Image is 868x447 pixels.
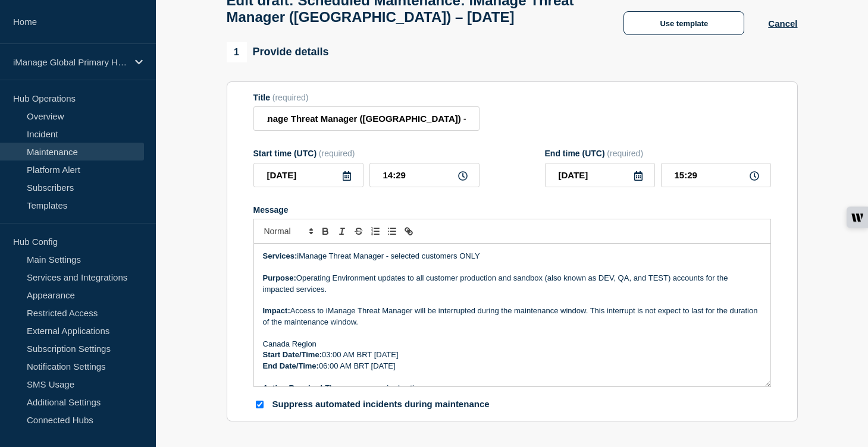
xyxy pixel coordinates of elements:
p: iManage Threat Manager - selected customers ONLY [263,251,762,262]
strong: Start Date/Time: [263,350,322,359]
input: YYYY-MM-DD [545,163,655,187]
input: Suppress automated incidents during maintenance [256,401,264,408]
div: Message [254,244,770,386]
span: (required) [272,93,309,102]
div: Title [253,93,480,102]
button: Cancel [768,18,797,29]
input: HH:MM [369,163,480,187]
button: Toggle strikethrough text [350,224,367,238]
p: Canada Region [263,339,762,350]
button: Toggle italic text [334,224,350,238]
button: Toggle link [400,224,417,238]
strong: Services: [263,251,297,260]
div: Message [253,205,771,215]
div: Start time (UTC) [253,149,480,158]
input: HH:MM [661,163,771,187]
span: 1 [227,42,247,62]
p: 03:00 AM BRT [DATE] [263,350,762,360]
button: Use template [623,11,744,35]
strong: Action Required: [263,383,325,392]
p: 06:00 AM BRT [DATE] [263,361,762,372]
strong: Impact: [263,306,290,315]
input: Title [253,106,480,131]
span: Font size [259,224,317,238]
div: Provide details [227,42,329,62]
p: iManage Global Primary Hub [13,57,127,67]
p: There are no required actions. [263,383,762,394]
span: (required) [319,149,355,158]
p: Suppress automated incidents during maintenance [272,399,490,410]
button: Toggle bulleted list [384,224,400,238]
button: Toggle ordered list [367,224,384,238]
input: YYYY-MM-DD [253,163,364,187]
span: (required) [607,149,643,158]
div: End time (UTC) [545,149,771,158]
p: Access to iManage Threat Manager will be interrupted during the maintenance window. This interrup... [263,306,762,328]
strong: Purpose: [263,273,296,282]
p: Operating Environment updates to all customer production and sandbox (also known as DEV, QA, and ... [263,273,762,295]
strong: End Date/Time: [263,361,319,370]
button: Toggle bold text [317,224,334,238]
